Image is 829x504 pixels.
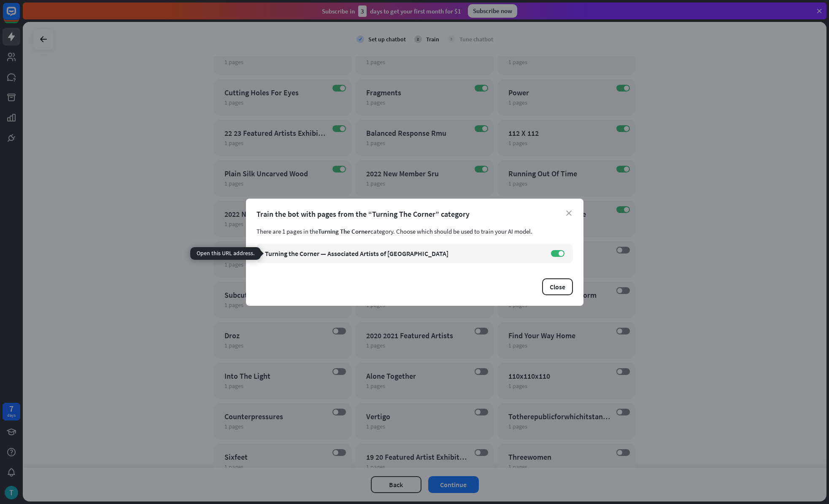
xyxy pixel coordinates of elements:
[542,278,573,295] button: Close
[257,209,573,219] div: Train the bot with pages from the “Turning The Corner” category
[257,227,573,235] div: There are 1 pages in the category. Choose which should be used to train your AI model.
[7,3,32,29] button: Open LiveChat chat widget
[265,249,543,258] div: Turning the Corner — Associated Artists of [GEOGRAPHIC_DATA]
[566,210,572,216] i: close
[318,227,370,235] span: Turning The Corner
